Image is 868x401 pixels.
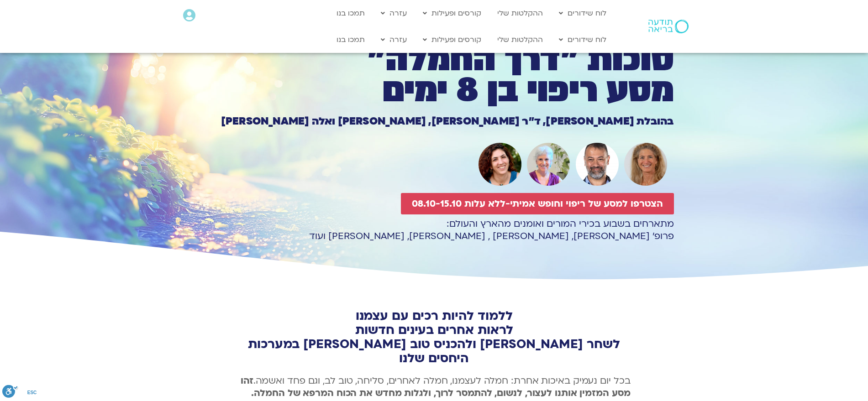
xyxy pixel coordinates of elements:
[554,5,611,22] a: לוח שידורים
[195,44,674,106] h1: סוכות ״דרך החמלה״ מסע ריפוי בן 8 ימים
[238,309,631,365] h2: ללמוד להיות רכים עם עצמנו לראות אחרים בעינים חדשות לשחר [PERSON_NAME] ולהכניס טוב [PERSON_NAME] ב...
[554,31,611,48] a: לוח שידורים
[412,198,663,209] span: הצטרפו למסע של ריפוי וחופש אמיתי-ללא עלות 08.10-15.10
[332,5,369,22] a: תמכו בנו
[418,5,486,22] a: קורסים ופעילות
[493,5,547,22] a: ההקלטות שלי
[195,218,674,242] p: מתארחים בשבוע בכירי המורים ואומנים מהארץ והעולם: פרופ׳ [PERSON_NAME], [PERSON_NAME] , [PERSON_NAM...
[493,31,547,48] a: ההקלטות שלי
[401,193,674,214] a: הצטרפו למסע של ריפוי וחופש אמיתי-ללא עלות 08.10-15.10
[376,5,411,22] a: עזרה
[195,116,674,126] h1: בהובלת [PERSON_NAME], ד״ר [PERSON_NAME], [PERSON_NAME] ואלה [PERSON_NAME]
[418,31,486,48] a: קורסים ופעילות
[332,31,369,48] a: תמכו בנו
[648,20,689,33] img: תודעה בריאה
[376,31,411,48] a: עזרה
